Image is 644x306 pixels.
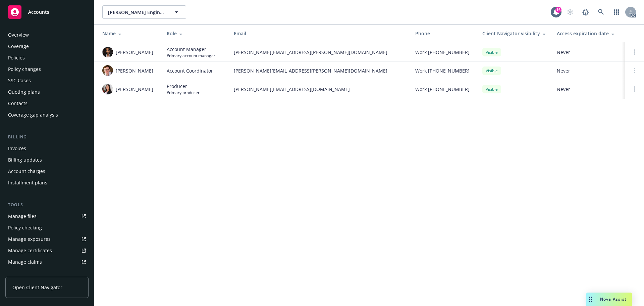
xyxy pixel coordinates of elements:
[8,222,42,233] div: Policy checking
[415,86,470,93] span: Work [PHONE_NUMBER]
[482,67,501,75] div: Visible
[610,5,623,19] a: Switch app
[102,84,113,94] img: photo
[167,83,200,90] span: Producer
[5,30,89,40] a: Overview
[5,222,89,233] a: Policy checking
[600,296,627,302] span: Nova Assist
[8,30,29,40] div: Overview
[5,268,89,279] a: Manage BORs
[415,49,470,56] span: Work [PHONE_NUMBER]
[8,110,58,120] div: Coverage gap analysis
[5,211,89,222] a: Manage files
[167,67,213,74] span: Account Coordinator
[8,257,42,267] div: Manage claims
[167,53,215,58] span: Primary account manager
[5,245,89,256] a: Manage certificates
[586,293,595,306] div: Drag to move
[5,166,89,177] a: Account charges
[167,30,223,37] div: Role
[5,98,89,109] a: Contacts
[5,143,89,154] a: Invoices
[8,41,29,52] div: Coverage
[8,75,31,86] div: SSC Cases
[5,202,89,208] div: Tools
[5,75,89,86] a: SSC Cases
[8,52,25,63] div: Policies
[557,67,620,74] span: Never
[5,64,89,75] a: Policy changes
[482,30,546,37] div: Client Navigator visibility
[108,9,166,16] span: [PERSON_NAME] Engineering Inc.
[116,49,153,56] span: [PERSON_NAME]
[234,67,405,74] span: [PERSON_NAME][EMAIL_ADDRESS][PERSON_NAME][DOMAIN_NAME]
[482,85,501,93] div: Visible
[102,47,113,57] img: photo
[8,268,40,279] div: Manage BORs
[102,30,156,37] div: Name
[8,143,26,154] div: Invoices
[415,67,470,74] span: Work [PHONE_NUMBER]
[8,177,47,188] div: Installment plans
[116,86,153,93] span: [PERSON_NAME]
[167,46,215,53] span: Account Manager
[586,293,632,306] button: Nova Assist
[234,49,405,56] span: [PERSON_NAME][EMAIL_ADDRESS][PERSON_NAME][DOMAIN_NAME]
[557,30,620,37] div: Access expiration date
[5,155,89,165] a: Billing updates
[579,5,592,19] a: Report a Bug
[12,284,62,291] span: Open Client Navigator
[234,30,405,37] div: Email
[5,257,89,267] a: Manage claims
[8,87,40,97] div: Quoting plans
[8,98,28,109] div: Contacts
[28,9,49,15] span: Accounts
[5,177,89,188] a: Installment plans
[5,134,89,140] div: Billing
[5,234,89,245] a: Manage exposures
[557,86,620,93] span: Never
[5,87,89,97] a: Quoting plans
[8,64,41,75] div: Policy changes
[116,67,153,74] span: [PERSON_NAME]
[102,5,186,19] button: [PERSON_NAME] Engineering Inc.
[5,41,89,52] a: Coverage
[8,155,42,165] div: Billing updates
[563,5,577,19] a: Start snowing
[102,65,113,76] img: photo
[5,52,89,63] a: Policies
[594,5,608,19] a: Search
[555,7,561,13] div: 16
[5,110,89,120] a: Coverage gap analysis
[167,90,200,95] span: Primary producer
[8,166,45,177] div: Account charges
[8,245,52,256] div: Manage certificates
[482,48,501,56] div: Visible
[415,30,472,37] div: Phone
[5,3,89,21] a: Accounts
[8,211,37,222] div: Manage files
[8,234,51,245] div: Manage exposures
[234,86,405,93] span: [PERSON_NAME][EMAIL_ADDRESS][DOMAIN_NAME]
[557,49,620,56] span: Never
